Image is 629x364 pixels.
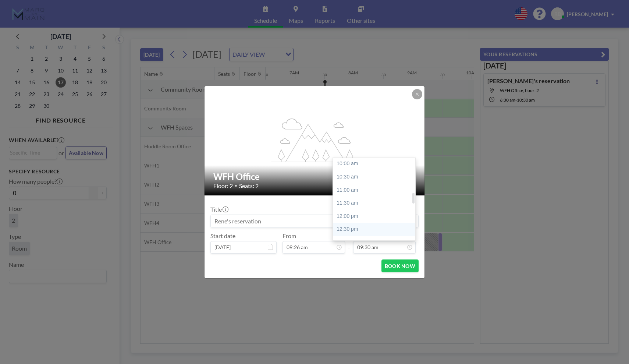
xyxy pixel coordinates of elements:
div: 10:30 am [333,170,415,184]
span: - [348,235,350,251]
label: Start date [210,232,235,240]
div: 12:00 pm [333,210,415,223]
button: BOOK NOW [381,259,419,272]
g: flex-grow: 1.2; [271,118,358,162]
label: Title [210,206,228,213]
div: 10:00 am [333,157,415,170]
input: Rene's reservation [211,215,418,227]
h2: WFH Office [213,171,416,182]
div: 11:00 am [333,184,415,197]
span: Seats: 2 [239,182,259,190]
span: Floor: 2 [213,182,233,190]
div: 01:00 pm [333,236,415,249]
div: 12:30 pm [333,223,415,236]
div: 11:30 am [333,197,415,210]
span: • [235,183,237,188]
label: From [282,232,296,240]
